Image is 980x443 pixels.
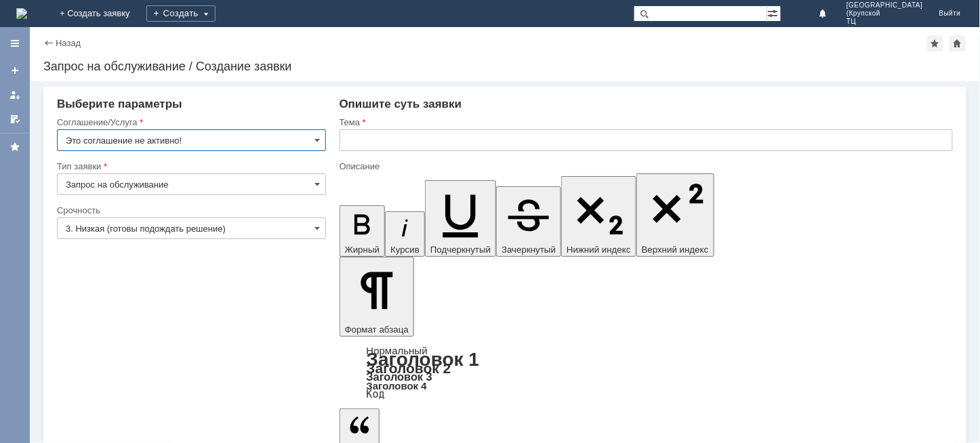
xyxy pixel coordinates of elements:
a: Мои согласования [4,108,26,130]
button: Верхний индекс [636,173,714,257]
a: Заголовок 4 [367,380,427,392]
button: Зачеркнутый [496,186,561,257]
button: Подчеркнутый [425,180,496,257]
a: Перейти на домашнюю страницу [16,8,27,19]
div: Формат абзаца [340,346,953,399]
div: Создать [146,5,216,22]
div: Срочность [57,206,323,215]
span: Выберите параметры [57,98,182,110]
a: Мои заявки [4,84,26,106]
button: Курсив [385,211,425,257]
span: Нижний индекс [567,245,631,255]
a: Нормальный [367,345,428,356]
span: Курсив [390,245,420,255]
button: Формат абзаца [340,257,414,337]
div: Тип заявки [57,162,323,171]
img: logo [16,8,27,19]
div: Сделать домашней страницей [950,35,966,51]
span: ТЦ [846,18,923,26]
span: Зачеркнутый [502,245,556,255]
span: Опишите суть заявки [340,98,462,110]
div: Добавить в избранное [927,35,943,51]
div: Тема [340,118,950,127]
a: Создать заявку [4,60,26,81]
span: Расширенный поиск [767,6,781,19]
a: Заголовок 3 [367,371,432,383]
a: Заголовок 1 [367,349,480,370]
span: Верхний индекс [642,245,709,255]
div: Запрос на обслуживание / Создание заявки [43,60,966,73]
div: Соглашение/Услуга [57,118,323,127]
span: (Крупской [846,9,923,18]
div: Описание [340,162,950,171]
span: Формат абзаца [345,324,409,335]
button: Нижний индекс [561,176,636,257]
span: Подчеркнутый [430,245,491,255]
span: [GEOGRAPHIC_DATA] [846,1,923,9]
button: Жирный [340,205,386,257]
a: Заголовок 2 [367,360,451,376]
a: Назад [56,38,81,48]
span: Жирный [345,245,380,255]
a: Код [367,388,385,400]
